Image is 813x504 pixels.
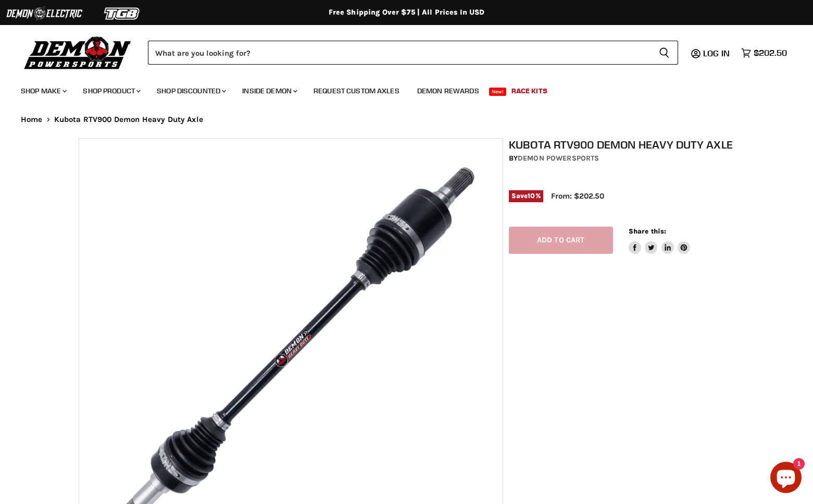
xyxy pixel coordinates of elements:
input: Search [148,41,651,65]
button: Search [651,41,678,65]
img: TGB Logo 2 [83,4,161,23]
a: Shop Discounted [149,80,232,102]
a: Demon Powersports [518,154,599,163]
a: Race Kits [504,80,555,102]
h1: Kubota RTV900 Demon Heavy Duty Axle [509,138,740,151]
span: $202.50 [754,48,787,58]
span: Kubota RTV900 Demon Heavy Duty Axle [54,115,203,124]
a: $202.50 [736,45,792,60]
span: New! [489,88,507,96]
a: Log in [698,48,736,58]
a: Request Custom Axles [306,80,407,102]
div: by [509,153,740,164]
inbox-online-store-chat: Shopify online store chat [767,462,805,496]
img: Demon Electric Logo 2 [5,4,83,23]
form: Product [148,41,678,65]
aside: Share this: [629,227,691,254]
span: Log in [703,48,730,58]
a: Demon Rewards [409,80,487,102]
a: Home [21,115,43,124]
a: Shop Make [13,80,73,102]
span: 10 [528,192,535,200]
a: Shop Product [75,80,147,102]
ul: Main menu [13,76,784,102]
img: Demon Powersports [21,34,135,71]
a: Inside Demon [234,80,304,102]
span: Save % [509,190,543,202]
span: Share this: [629,227,666,235]
span: From: $202.50 [551,191,604,201]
